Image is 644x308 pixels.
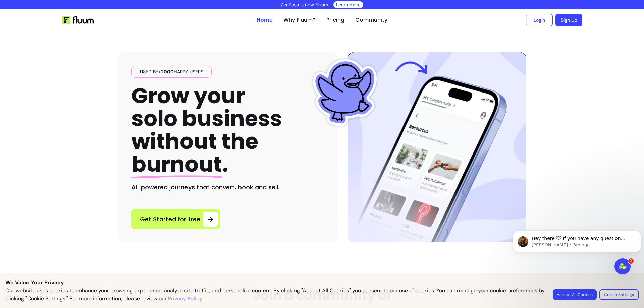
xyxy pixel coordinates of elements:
[355,16,387,24] a: Community
[326,16,344,24] a: Pricing
[555,14,582,26] a: Sign Up
[599,289,639,300] button: Cookie Settings
[348,52,526,242] img: Hero
[257,16,273,24] a: Home
[140,214,200,224] span: Get Started for free
[131,209,220,229] a: Get Started for free
[628,258,634,264] span: 1
[526,14,553,26] a: Login
[5,287,545,303] p: Our website uses cookies to enhance your browsing experience, analyze site traffic, and personali...
[311,59,378,126] img: Fluum Duck sticker
[281,1,331,8] p: ZenPass is now Fluum !
[614,258,631,274] iframe: Intercom live chat
[62,16,94,24] img: Fluum Logo
[131,149,222,179] span: burnout
[131,183,324,192] h2: AI-powered journeys that convert, book and sell.
[168,295,202,303] a: Privacy Policy
[5,279,639,287] p: We Value Your Privacy
[336,1,361,8] a: Learn more
[137,68,206,75] span: Used by happy users
[158,69,174,75] span: +2000
[283,16,316,24] a: Why Fluum?
[510,216,644,290] iframe: Intercom notifications message
[131,84,282,176] h1: Grow your solo business without the .
[553,289,597,300] button: Accept All Cookies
